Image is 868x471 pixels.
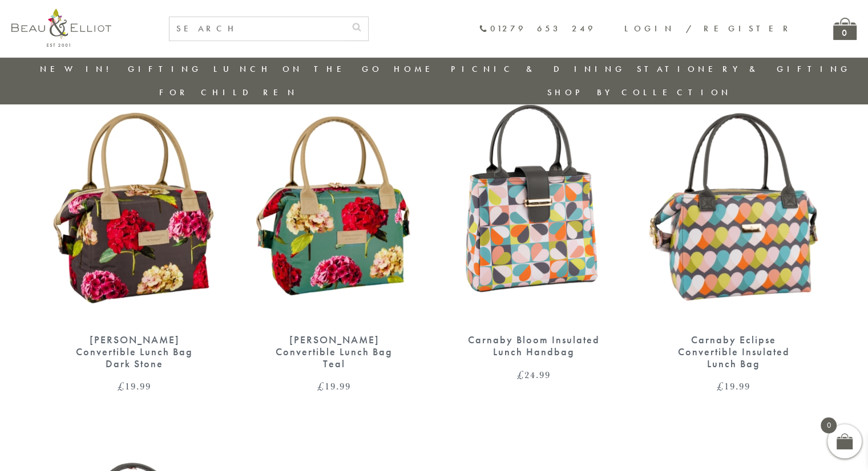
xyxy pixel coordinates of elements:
span: £ [317,379,325,393]
img: Sarah Kelleher Lunch Bag Dark Stone [46,95,223,323]
a: Home [394,63,439,75]
span: £ [118,379,125,393]
a: Stationery & Gifting [637,63,851,75]
a: Carnaby Bloom Insulated Lunch Handbag Carnaby Bloom Insulated Lunch Handbag £24.99 [446,95,623,380]
a: Sarah Kelleher convertible lunch bag teal [PERSON_NAME] Convertible Lunch Bag Teal £19.99 [246,95,423,391]
div: Carnaby Bloom Insulated Lunch Handbag [466,334,603,358]
span: £ [517,368,524,381]
bdi: 19.99 [118,379,151,393]
a: New in! [40,63,116,75]
a: Lunch On The Go [213,63,382,75]
img: Carnaby Bloom Insulated Lunch Handbag [446,95,623,323]
a: Shop by collection [547,87,732,98]
div: Carnaby Eclipse Convertible Insulated Lunch Bag [665,334,802,370]
a: Gifting [128,63,202,75]
a: 01279 653 249 [479,24,596,34]
div: [PERSON_NAME] Convertible Lunch Bag Teal [266,334,403,370]
a: 0 [833,18,857,40]
a: Carnaby eclipse convertible lunch bag Carnaby Eclipse Convertible Insulated Lunch Bag £19.99 [645,95,822,391]
img: logo [11,9,111,47]
span: £ [717,379,724,393]
input: SEARCH [169,17,345,40]
div: [PERSON_NAME] Convertible Lunch Bag Dark Stone [66,334,203,370]
a: For Children [159,87,298,98]
a: Login / Register [624,23,793,34]
bdi: 19.99 [317,379,351,393]
bdi: 19.99 [717,379,750,393]
a: Picnic & Dining [451,63,625,75]
bdi: 24.99 [517,368,551,381]
span: 0 [821,417,837,433]
a: Sarah Kelleher Lunch Bag Dark Stone [PERSON_NAME] Convertible Lunch Bag Dark Stone £19.99 [46,95,223,391]
img: Carnaby eclipse convertible lunch bag [645,95,822,323]
img: Sarah Kelleher convertible lunch bag teal [246,95,423,323]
